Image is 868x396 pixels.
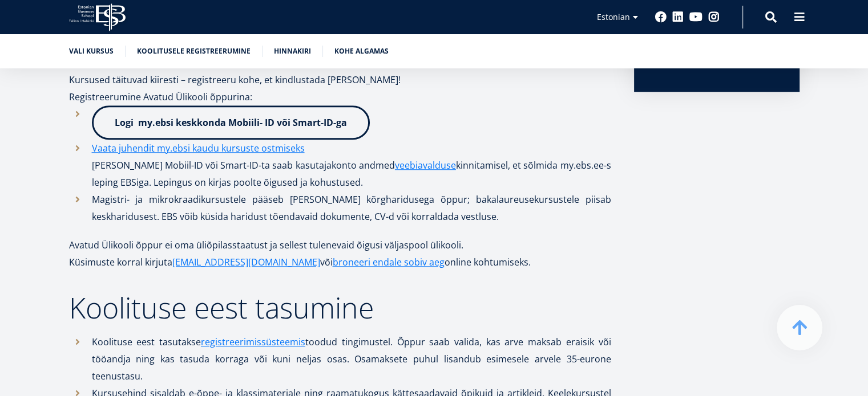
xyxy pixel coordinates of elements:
[69,333,611,385] li: Koolituse eest tasutakse toodud tingimustel. Õppur saab valida, kas arve maksab eraisik või tööan...
[395,157,456,174] a: veebiavalduse
[689,11,703,23] a: Youtube
[334,46,389,57] a: Kohe algamas
[274,46,311,57] a: Hinnakiri
[69,191,611,225] li: Magistri- ja mikrokraadikursustele pääseb [PERSON_NAME] kõrgharidusega õppur; bakalaureusekursust...
[172,254,320,271] a: [EMAIL_ADDRESS][DOMAIN_NAME]
[92,105,370,140] a: Logi my.ebsi keskkonda Mobiili- ID või Smart-ID-ga
[92,140,305,157] a: Vaata juhendit my.ebsi kaudu kursuste ostmiseks
[655,11,667,23] a: Facebook
[69,54,611,105] p: Kursused täituvad kiiresti – registreeru kohe, et kindlustada [PERSON_NAME]! Registreerumine Avat...
[69,236,611,271] p: Avatud Ülikooli õppur ei oma üliõpilasstaatust ja sellest tulenevaid õigusi väljaspool ülikooli. ...
[137,46,251,57] a: Koolitusele registreerumine
[69,293,611,322] h2: Koolituse eest tasumine
[69,46,114,57] a: Vali kursus
[333,254,445,271] a: broneeri endale sobiv aeg
[708,11,720,23] a: Instagram
[69,140,611,191] li: [PERSON_NAME] Mobiil-ID või Smart-ID-ta saab kasutajakonto andmed kinnitamisel, et sõlmida my.ebs...
[672,11,684,23] a: Linkedin
[201,333,305,350] a: registreerimissüsteemis
[271,1,307,11] span: First name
